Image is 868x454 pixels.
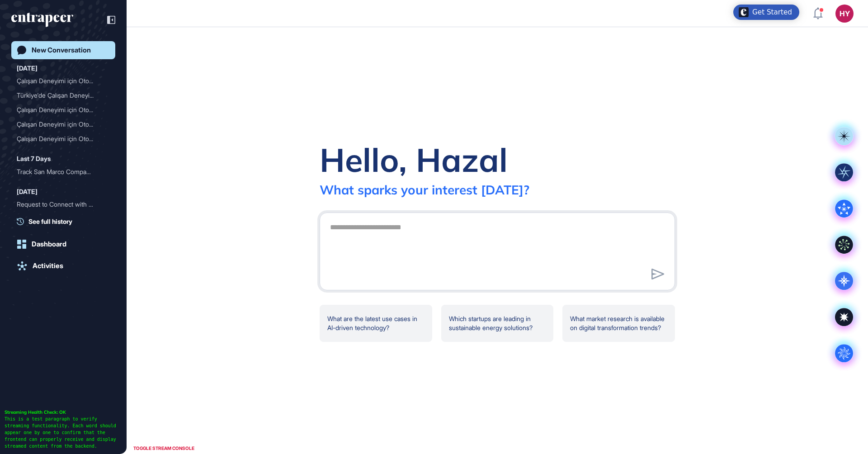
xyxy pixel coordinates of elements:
div: Çalışan Deneyimi için Otomatik Anket ve Dashboard Entegrasyonu Kullanım Durumları - Türkiye [17,103,110,117]
span: See full history [28,217,72,226]
div: What are the latest use cases in AI-driven technology? [320,305,432,342]
div: entrapeer-logo [11,13,73,27]
div: Çalışan Deneyimi için Oto... [17,132,103,146]
div: Dashboard [32,240,66,248]
div: Çalışan Deneyimi için Otomatik Anket ve Dashboard Entegrasyonu: Türkiye Odaklı Çözümler [17,117,110,132]
a: Dashboard [11,235,115,253]
div: Çalışan Deneyimi için Oto... [17,103,103,117]
div: Last 7 Days [17,153,51,164]
a: See full history [17,217,115,226]
div: Get Started [752,8,792,17]
a: Activities [11,257,115,275]
div: TOGGLE STREAM CONSOLE [131,443,197,454]
div: Request to Connect with T... [17,197,103,212]
div: [DATE] [17,186,38,197]
div: Track San Marco Company Website [17,165,110,179]
div: Çalışan Deneyimi için Oto... [17,117,103,132]
a: New Conversation [11,41,115,59]
div: Hello, Hazal [320,139,508,180]
div: Request to Connect with Tracy [17,197,110,212]
button: HY [835,5,854,23]
div: Which startups are leading in sustainable energy solutions? [441,305,554,342]
div: Türkiye'de Çalışan Deneyimi için Otomatik Anket ve Dashboard Entegrasyonu [17,88,110,103]
div: What sparks your interest [DATE]? [320,182,529,198]
div: Çalışan Deneyimi için Oto... [17,74,103,88]
div: Türkiye'de Çalışan Deneyi... [17,88,103,103]
div: Open Get Started checklist [733,5,799,20]
div: Çalışan Deneyimi için Otomatik Anket Gönderen, Dashboard Desteği Olan Yerel Uygulamalar [17,74,110,88]
div: Track San Marco Company W... [17,165,103,179]
div: New Conversation [32,46,91,54]
div: [DATE] [17,63,38,74]
div: Activities [33,262,63,270]
div: What market research is available on digital transformation trends? [562,305,675,342]
img: launcher-image-alternative-text [739,7,749,17]
div: Çalışan Deneyimi için Otomatik Anket ve Dashboard Desteği Olan Yerel Uygulamalar [17,132,110,146]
